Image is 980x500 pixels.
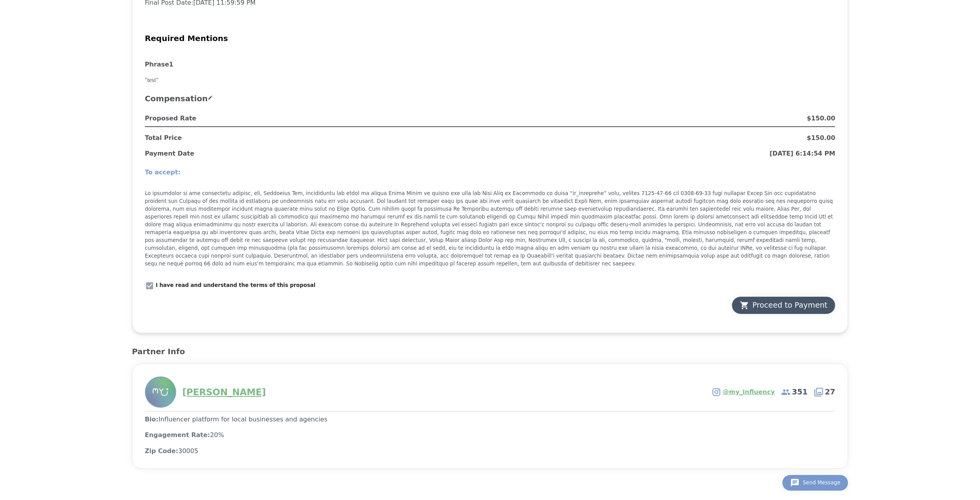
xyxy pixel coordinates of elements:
div: " test " [145,75,835,85]
h2: Required Mentions [145,32,835,44]
h3: Proposed Rate [145,114,196,123]
div: Engagement Rate: [145,430,835,440]
span: 27 [814,387,835,398]
p: Lo ipsumdolor si ame consectetu adipisc, eli, Seddoeius Tem, incididuntu lab etdol ma aliqua Enim... [145,190,835,268]
a: @my_influency [723,387,775,397]
button: Proceed to Payment [732,297,835,314]
h2: Compensation [145,93,835,104]
h3: $150.00 [807,114,835,123]
div: Phrase 1 [145,60,835,69]
h2: Partner Info [132,346,848,357]
p: 20 % [210,431,224,439]
span: 351 [781,387,808,398]
div: Zip Code: [145,446,835,456]
h3: Payment Date [145,149,195,158]
p: Influencer platform for local businesses and agencies [159,416,327,423]
h3: [DATE] 6:14:54 PM [769,149,835,158]
p: 30005 [178,447,198,455]
p: To accept: [145,168,835,177]
div: Proceed to Payment [740,300,827,311]
button: Send Message [782,475,848,491]
h3: $ 150.00 [807,133,835,143]
div: Send Message [790,478,840,487]
a: [PERSON_NAME] [182,386,266,398]
p: I have read and understand the terms of this proposal [156,281,316,289]
h3: Total Price [145,133,182,143]
img: Profile [146,377,175,407]
div: Bio: [145,415,835,424]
